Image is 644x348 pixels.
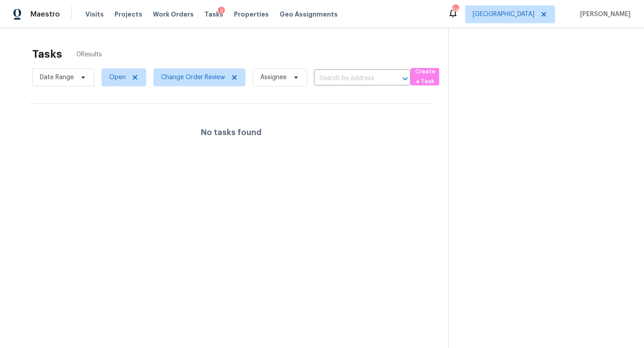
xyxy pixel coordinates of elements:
[415,67,435,87] span: Create a Task
[452,5,458,14] div: 64
[280,10,338,19] span: Geo Assignments
[32,50,62,59] h2: Tasks
[399,72,411,85] button: Open
[40,73,74,82] span: Date Range
[114,10,142,19] span: Projects
[260,73,287,82] span: Assignee
[30,10,60,19] span: Maestro
[576,10,631,19] span: [PERSON_NAME]
[161,73,225,82] span: Change Order Review
[234,10,269,19] span: Properties
[153,10,194,19] span: Work Orders
[218,7,225,16] div: 3
[201,128,262,137] h4: No tasks found
[76,50,102,59] span: 0 Results
[204,11,223,17] span: Tasks
[109,73,126,82] span: Open
[85,10,104,19] span: Visits
[473,10,534,19] span: [GEOGRAPHIC_DATA]
[411,68,439,85] button: Create a Task
[314,72,386,85] input: Search by address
